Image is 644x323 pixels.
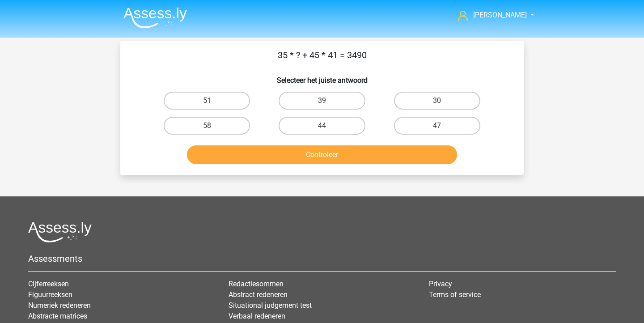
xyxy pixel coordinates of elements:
[229,312,285,320] a: Verbaal redeneren
[429,280,452,288] a: Privacy
[28,253,616,264] h5: Assessments
[229,280,284,288] a: Redactiesommen
[135,69,509,85] h6: Selecteer het juiste antwoord
[279,92,365,110] label: 39
[454,10,528,21] a: [PERSON_NAME]
[28,290,72,299] a: Figuurreeksen
[164,117,250,135] label: 58
[229,301,312,310] a: Situational judgement test
[394,117,480,135] label: 47
[229,290,288,299] a: Abstract redeneren
[28,280,69,288] a: Cijferreeksen
[279,117,365,135] label: 44
[123,7,187,28] img: Assessly
[28,301,91,310] a: Numeriek redeneren
[394,92,480,110] label: 30
[164,92,250,110] label: 51
[135,48,509,62] p: 35 * ? + 45 * 41 = 3490
[28,221,92,242] img: Assessly logo
[28,312,87,320] a: Abstracte matrices
[429,290,481,299] a: Terms of service
[473,11,527,19] span: [PERSON_NAME]
[187,145,458,164] button: Controleer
